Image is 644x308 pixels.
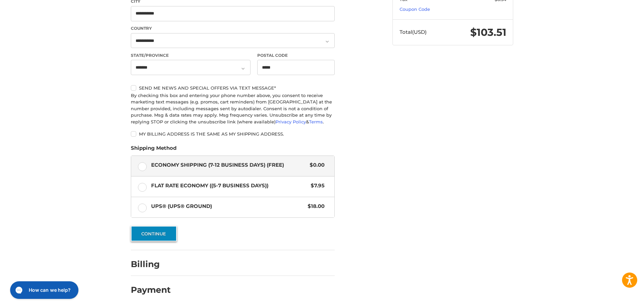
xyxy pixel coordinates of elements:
[151,182,308,190] span: Flat Rate Economy ((5-7 Business Days))
[131,25,335,31] label: Country
[307,182,325,190] span: $7.95
[131,226,177,241] button: Continue
[131,131,335,137] label: My billing address is the same as my shipping address.
[470,26,506,39] span: $103.51
[151,161,307,169] span: Economy Shipping (7-12 Business Days) (Free)
[7,279,80,301] iframe: Gorgias live chat messenger
[276,119,306,124] a: Privacy Policy
[131,259,170,269] h2: Billing
[131,92,335,125] div: By checking this box and entering your phone number above, you consent to receive marketing text ...
[400,6,430,12] a: Coupon Code
[257,52,335,58] label: Postal Code
[400,29,427,35] span: Total (USD)
[131,85,335,91] label: Send me news and special offers via text message*
[151,203,305,210] span: UPS® (UPS® Ground)
[588,290,644,308] iframe: Google Customer Reviews
[304,203,325,210] span: $18.00
[306,161,325,169] span: $0.00
[309,119,323,124] a: Terms
[131,144,176,155] legend: Shipping Method
[131,52,251,58] label: State/Province
[131,285,171,295] h2: Payment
